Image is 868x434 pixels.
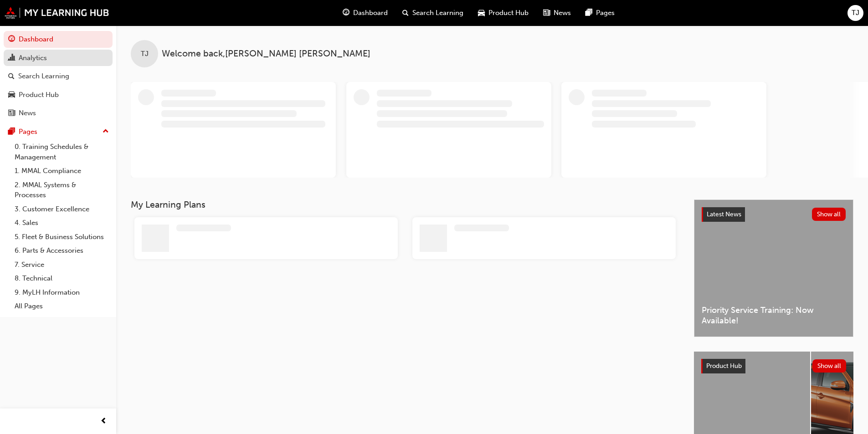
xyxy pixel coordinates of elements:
[471,4,536,22] a: car-iconProduct Hub
[702,207,846,222] a: Latest NewsShow all
[488,8,529,18] span: Product Hub
[586,7,592,19] span: pages-icon
[812,208,846,221] button: Show all
[694,199,853,337] a: Latest NewsShow allPriority Service Training: Now Available!
[11,140,113,164] a: 0. Training Schedules & Management
[4,105,113,122] a: News
[702,305,846,326] span: Priority Service Training: Now Available!
[543,7,550,19] span: news-icon
[4,87,113,103] a: Product Hub
[8,128,15,136] span: pages-icon
[8,54,15,62] span: chart-icon
[812,359,847,373] button: Show all
[536,4,578,22] a: news-iconNews
[8,36,15,44] span: guage-icon
[19,53,47,63] div: Analytics
[412,8,463,18] span: Search Learning
[402,7,409,19] span: search-icon
[596,8,615,18] span: Pages
[162,49,370,59] span: Welcome back , [PERSON_NAME] [PERSON_NAME]
[852,8,859,18] span: TJ
[847,5,863,21] button: TJ
[11,230,113,244] a: 5. Fleet & Business Solutions
[103,126,109,138] span: up-icon
[578,4,622,22] a: pages-iconPages
[395,4,471,22] a: search-iconSearch Learning
[701,359,846,373] a: Product HubShow all
[11,299,113,313] a: All Pages
[19,90,59,100] div: Product Hub
[4,123,113,140] button: Pages
[478,7,485,19] span: car-icon
[141,49,149,59] span: TJ
[11,244,113,258] a: 6. Parts & Accessories
[8,91,15,99] span: car-icon
[4,31,113,48] a: Dashboard
[131,199,679,210] h3: My Learning Plans
[11,202,113,216] a: 3. Customer Excellence
[19,108,36,118] div: News
[11,258,113,272] a: 7. Service
[335,4,395,22] a: guage-iconDashboard
[11,178,113,202] a: 2. MMAL Systems & Processes
[8,109,15,117] span: news-icon
[8,72,15,81] span: search-icon
[19,127,37,137] div: Pages
[554,8,571,18] span: News
[4,50,113,66] a: Analytics
[706,362,742,370] span: Product Hub
[4,68,113,85] a: Search Learning
[4,29,113,123] button: DashboardAnalyticsSearch LearningProduct HubNews
[18,71,69,82] div: Search Learning
[353,8,388,18] span: Dashboard
[5,7,109,19] img: mmal
[707,210,741,218] span: Latest News
[11,286,113,300] a: 9. MyLH Information
[100,416,107,427] span: prev-icon
[11,164,113,178] a: 1. MMAL Compliance
[343,7,349,19] span: guage-icon
[11,216,113,230] a: 4. Sales
[11,271,113,286] a: 8. Technical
